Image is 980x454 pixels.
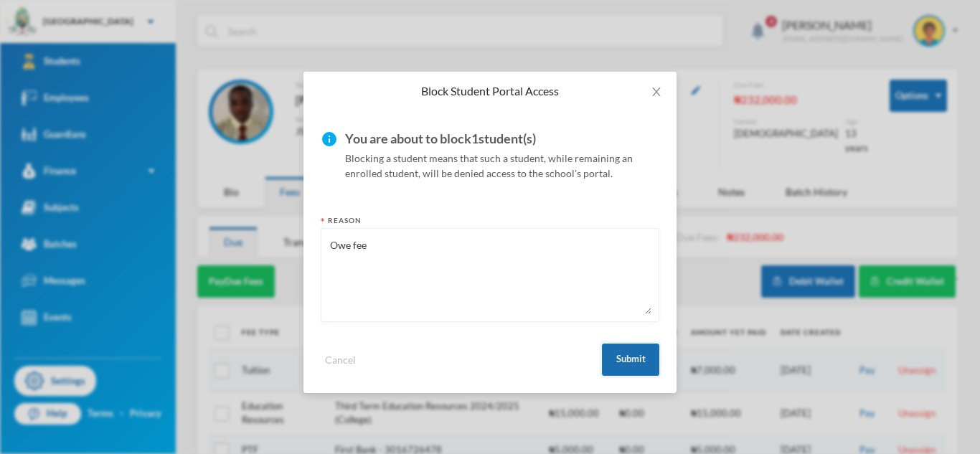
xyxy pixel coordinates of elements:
textarea: Owe fee [329,236,651,314]
i: icon: close [651,86,662,98]
div: Block Student Portal Access [321,83,659,99]
div: You are about to block 1 student(s) [345,128,659,151]
div: Blocking a student means that such a student, while remaining an enrolled student, will be denied... [345,128,659,181]
button: Submit [602,344,659,376]
button: Close [636,72,677,112]
div: Reason [321,215,659,226]
i: info [321,128,338,148]
button: Cancel [321,351,360,368]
